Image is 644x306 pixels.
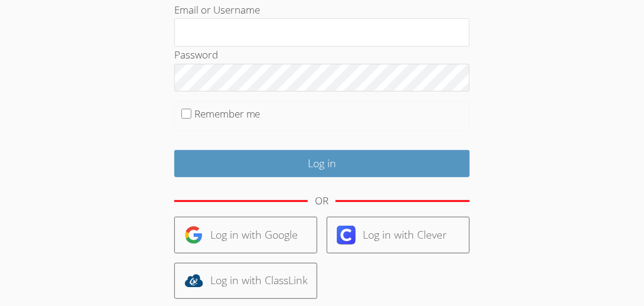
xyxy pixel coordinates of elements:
img: clever-logo-6eab21bc6e7a338710f1a6ff85c0baf02591cd810cc4098c63d3a4b26e2feb20.svg [337,226,356,245]
a: Log in with Clever [327,217,470,253]
img: classlink-logo-d6bb404cc1216ec64c9a2012d9dc4662098be43eaf13dc465df04b49fa7ab582.svg [184,271,203,290]
div: OR [315,193,328,210]
label: Password [174,48,218,61]
a: Log in with Google [174,217,317,253]
img: google-logo-50288ca7cdecda66e5e0955fdab243c47b7ad437acaf1139b6f446037453330a.svg [184,226,203,245]
label: Email or Username [174,3,260,17]
input: Log in [174,150,470,178]
label: Remember me [194,107,261,121]
a: Log in with ClassLink [174,263,317,299]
